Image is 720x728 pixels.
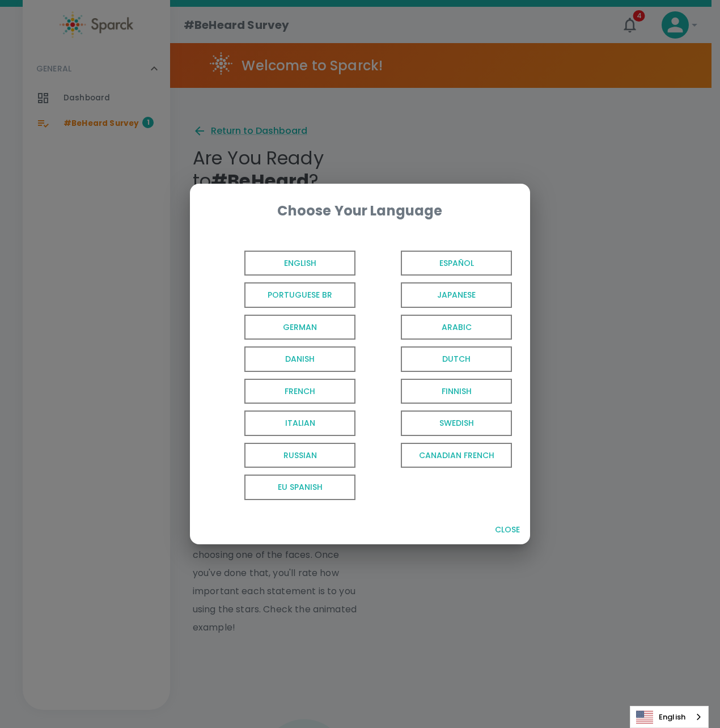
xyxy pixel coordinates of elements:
[244,443,355,468] span: Russian
[204,375,360,408] button: French
[204,279,360,311] button: Portuguese BR
[360,343,516,375] button: Dutch
[630,706,709,728] div: Language
[244,346,355,372] span: Danish
[204,311,360,344] button: German
[244,315,355,340] span: German
[360,375,516,408] button: Finnish
[630,706,709,728] aside: Language selected: English
[630,706,708,727] a: English
[244,251,355,276] span: English
[204,471,360,503] button: EU Spanish
[204,407,360,439] button: Italian
[401,443,512,468] span: Canadian French
[244,410,355,436] span: Italian
[401,251,512,276] span: Español
[401,282,512,308] span: Japanese
[204,343,360,375] button: Danish
[360,439,516,472] button: Canadian French
[204,247,360,280] button: English
[244,475,355,500] span: EU Spanish
[208,202,512,220] div: Choose Your Language
[244,379,355,404] span: French
[360,311,516,344] button: Arabic
[244,282,355,308] span: Portuguese BR
[401,346,512,372] span: Dutch
[401,379,512,404] span: Finnish
[360,407,516,439] button: Swedish
[401,315,512,340] span: Arabic
[360,279,516,311] button: Japanese
[489,519,526,540] button: Close
[360,247,516,280] button: Español
[401,410,512,436] span: Swedish
[204,439,360,472] button: Russian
